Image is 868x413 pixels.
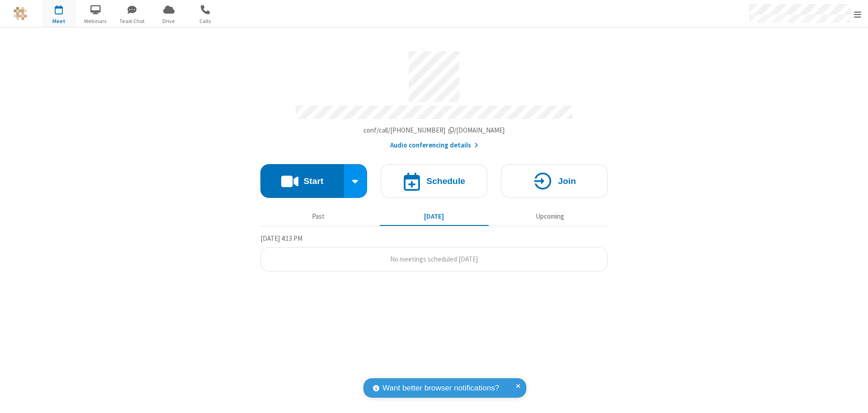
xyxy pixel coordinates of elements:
[14,7,27,20] img: QA Selenium DO NOT DELETE OR CHANGE
[344,164,368,198] div: Start conference options
[152,17,186,25] span: Drive
[380,208,489,225] button: [DATE]
[42,17,76,25] span: Meet
[260,164,344,198] button: Start
[363,125,505,136] button: Copy my meeting room linkCopy my meeting room link
[390,255,478,263] span: No meetings scheduled [DATE]
[501,164,608,198] button: Join
[495,208,604,225] button: Upcoming
[260,233,608,272] section: Today's Meetings
[845,390,861,407] iframe: Chat
[260,45,608,151] section: Account details
[382,382,499,394] span: Want better browser notifications?
[189,17,222,25] span: Calls
[115,17,149,25] span: Team Chat
[264,208,373,225] button: Past
[381,164,487,198] button: Schedule
[390,140,478,151] button: Audio conferencing details
[303,177,323,185] h4: Start
[363,126,505,134] span: Copy my meeting room link
[426,177,465,185] h4: Schedule
[558,177,576,185] h4: Join
[79,17,113,25] span: Webinars
[260,234,302,243] span: [DATE] 4:13 PM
